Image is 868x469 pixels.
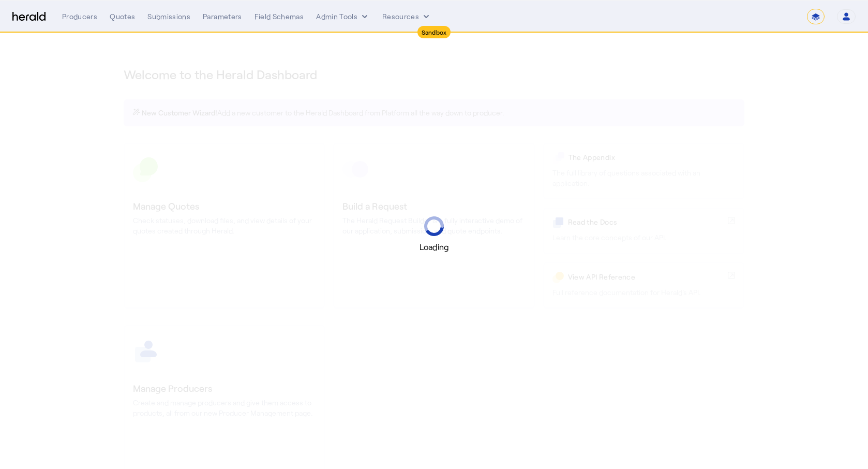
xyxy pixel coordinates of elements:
button: internal dropdown menu [316,11,370,22]
div: Submissions [147,11,190,22]
div: Sandbox [417,26,451,38]
div: Field Schemas [255,11,304,22]
div: Parameters [203,11,242,22]
button: Resources dropdown menu [382,11,431,22]
div: Producers [62,11,97,22]
img: Herald Logo [12,12,46,22]
div: Quotes [110,11,135,22]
